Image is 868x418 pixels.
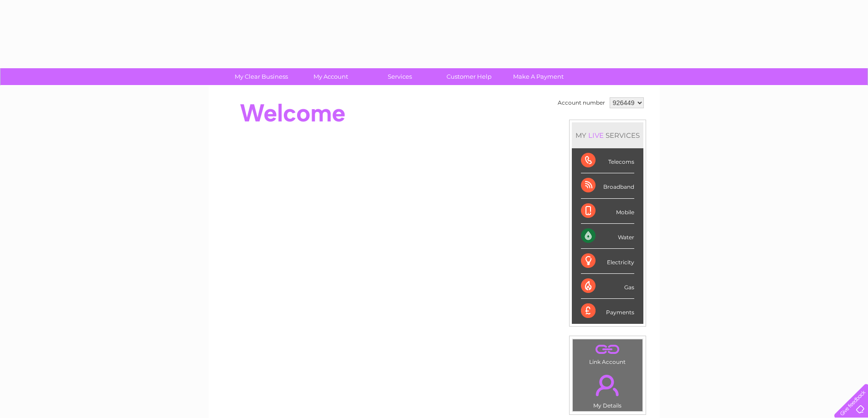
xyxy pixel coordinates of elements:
[581,199,634,224] div: Mobile
[572,339,643,368] td: Link Account
[362,68,437,85] a: Services
[555,95,607,111] td: Account number
[581,224,634,249] div: Water
[581,148,634,173] div: Telecoms
[581,249,634,274] div: Electricity
[224,68,299,85] a: My Clear Business
[575,369,640,401] a: .
[575,342,640,358] a: .
[572,122,643,148] div: MY SERVICES
[581,299,634,323] div: Payments
[581,274,634,299] div: Gas
[293,68,368,85] a: My Account
[501,68,576,85] a: Make A Payment
[586,131,606,140] div: LIVE
[572,367,643,412] td: My Details
[431,68,507,85] a: Customer Help
[581,173,634,198] div: Broadband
